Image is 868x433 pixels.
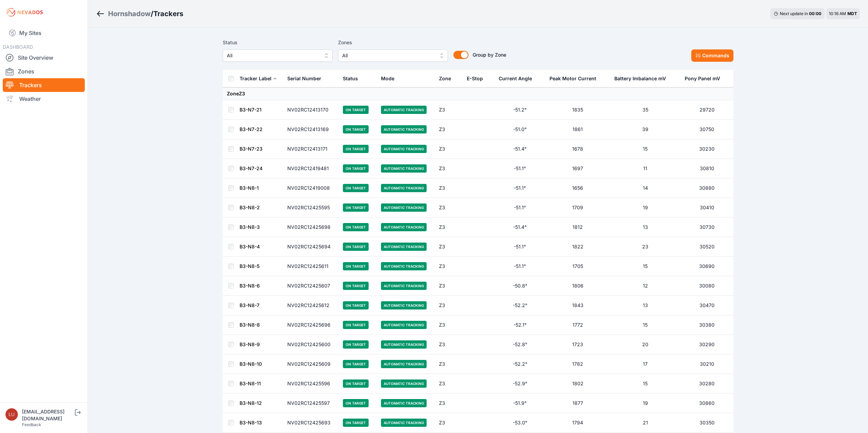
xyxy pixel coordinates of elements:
[223,87,733,100] td: Zone Z3
[681,100,733,120] td: 29720
[22,408,73,422] div: [EMAIL_ADDRESS][DOMAIN_NAME]
[283,159,339,178] td: NV02RC12419481
[681,218,733,237] td: 30730
[473,52,506,58] span: Group by Zone
[545,413,610,433] td: 1794
[240,146,263,152] a: B3-N7-23
[240,107,262,113] a: B3-N7-21
[343,379,369,388] span: On Target
[610,178,680,198] td: 14
[283,335,339,354] td: NV02RC12425600
[495,237,545,257] td: -51.1°
[545,139,610,159] td: 1678
[435,159,463,178] td: Z3
[681,237,733,257] td: 30520
[381,106,427,114] span: Automatic Tracking
[108,9,151,19] a: Hornshadow
[610,237,680,257] td: 23
[545,178,610,198] td: 1656
[545,159,610,178] td: 1697
[545,394,610,413] td: 1877
[435,413,463,433] td: Z3
[343,301,369,309] span: On Target
[343,399,369,407] span: On Target
[3,44,33,50] span: DASHBOARD
[545,218,610,237] td: 1812
[435,257,463,276] td: Z3
[343,164,369,173] span: On Target
[545,237,610,257] td: 1822
[610,276,680,296] td: 12
[681,394,733,413] td: 30860
[545,315,610,335] td: 1772
[153,9,183,19] h3: Trackers
[545,374,610,394] td: 1802
[381,184,427,192] span: Automatic Tracking
[610,335,680,354] td: 20
[495,159,545,178] td: -51.1°
[381,399,427,407] span: Automatic Tracking
[681,276,733,296] td: 30080
[614,70,671,87] button: Battery Imbalance mV
[381,203,427,212] span: Automatic Tracking
[439,70,456,87] button: Zone
[549,70,602,87] button: Peak Motor Current
[610,413,680,433] td: 21
[681,354,733,374] td: 30210
[227,51,319,60] span: All
[283,354,339,374] td: NV02RC12425609
[240,75,271,82] div: Tracker Label
[381,321,427,329] span: Automatic Tracking
[495,198,545,218] td: -51.1°
[681,178,733,198] td: 30880
[240,283,260,289] a: B3-N8-6
[435,198,463,218] td: Z3
[499,75,532,82] div: Current Angle
[283,296,339,315] td: NV02RC12425612
[240,70,277,87] button: Tracker Label
[614,75,666,82] div: Battery Imbalance mV
[240,224,260,230] a: B3-N8-3
[467,75,483,82] div: E-Stop
[435,315,463,335] td: Z3
[545,335,610,354] td: 1723
[681,335,733,354] td: 30290
[495,257,545,276] td: -51.1°
[343,70,363,87] button: Status
[610,198,680,218] td: 19
[495,315,545,335] td: -52.1°
[343,282,369,290] span: On Target
[495,139,545,159] td: -51.4°
[610,257,680,276] td: 15
[343,184,369,192] span: On Target
[495,354,545,374] td: -52.2°
[381,145,427,153] span: Automatic Tracking
[691,49,733,62] button: Commands
[610,315,680,335] td: 15
[381,243,427,251] span: Automatic Tracking
[151,9,153,19] span: /
[343,360,369,368] span: On Target
[495,120,545,139] td: -51.0°
[495,413,545,433] td: -53.0°
[3,78,85,92] a: Trackers
[3,25,85,41] a: My Sites
[287,75,321,82] div: Serial Number
[610,374,680,394] td: 15
[240,263,259,269] a: B3-N8-5
[435,237,463,257] td: Z3
[610,120,680,139] td: 39
[681,120,733,139] td: 30750
[283,237,339,257] td: NV02RC12425694
[338,38,448,47] label: Zones
[545,276,610,296] td: 1806
[240,341,260,347] a: B3-N8-9
[338,49,448,62] button: All
[435,139,463,159] td: Z3
[283,218,339,237] td: NV02RC12425698
[545,257,610,276] td: 1705
[495,100,545,120] td: -51.2°
[545,198,610,218] td: 1709
[435,394,463,413] td: Z3
[681,159,733,178] td: 30810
